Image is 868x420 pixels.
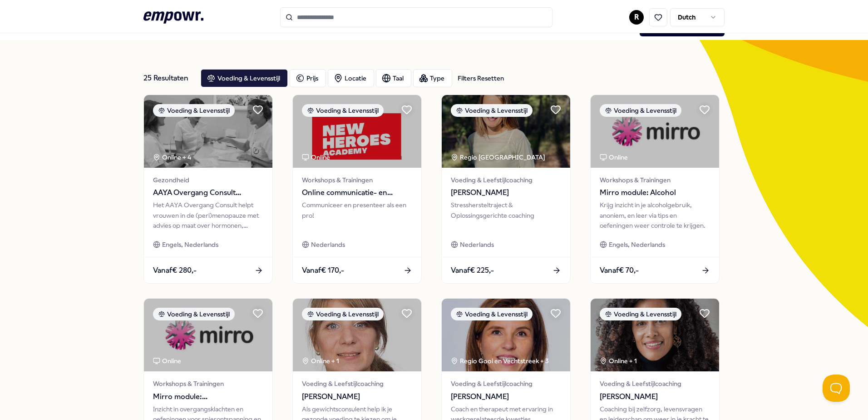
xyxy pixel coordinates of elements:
span: Voeding & Leefstijlcoaching [451,379,561,389]
span: Nederlands [460,240,494,250]
img: package image [293,299,421,371]
button: R [629,10,644,25]
img: package image [293,95,421,168]
div: 25 Resultaten [143,69,193,87]
span: [PERSON_NAME] [451,391,561,403]
span: [PERSON_NAME] [302,391,412,403]
a: package imageVoeding & LevensstijlOnlineWorkshops & TrainingenOnline communicatie- en presentatie... [292,95,422,284]
img: package image [442,299,570,371]
input: Search for products, categories or subcategories [280,7,552,27]
span: Vanaf € 170,- [302,265,344,276]
div: Online + 1 [600,356,637,366]
div: Het AAYA Overgang Consult helpt vrouwen in de (peri)menopauze met advies op maat over hormonen, m... [153,200,263,230]
div: Online [302,152,330,162]
span: Mirro module: Overgangsklachten [153,391,263,403]
div: Communiceer en presenteer als een pro! [302,200,412,230]
span: Voeding & Leefstijlcoaching [600,379,710,389]
span: Vanaf € 280,- [153,265,197,276]
div: Online + 4 [153,152,191,162]
span: [PERSON_NAME] [600,391,710,403]
div: Filters Resetten [458,73,504,83]
button: Voeding & Levensstijl [201,69,288,87]
img: package image [591,95,719,168]
div: Regio Gooi en Vechtstreek + 3 [451,356,549,366]
span: Nederlands [311,240,345,250]
div: Krijg inzicht in je alcoholgebruik, anoniem, en leer via tips en oefeningen weer controle te krij... [600,200,710,230]
div: Voeding & Levensstijl [451,104,533,117]
span: Engels, Nederlands [609,240,665,250]
div: Stresshersteltraject & Oplossingsgerichte coaching [451,200,561,230]
div: Voeding & Levensstijl [153,308,235,320]
div: Voeding & Levensstijl [302,104,384,117]
span: Voeding & Leefstijlcoaching [302,379,412,389]
div: Regio [GEOGRAPHIC_DATA] [451,152,547,162]
button: Taal [376,69,411,87]
span: Workshops & Trainingen [153,379,263,389]
span: Vanaf € 225,- [451,265,494,276]
span: Engels, Nederlands [162,240,218,250]
a: package imageVoeding & LevensstijlOnline + 4GezondheidAAYA Overgang Consult GynaecoloogHet AAYA O... [143,95,273,284]
span: Online communicatie- en presentatietrainingen – New Heroes Academy [302,187,412,199]
span: [PERSON_NAME] [451,187,561,199]
span: Workshops & Trainingen [302,175,412,185]
span: Mirro module: Alcohol [600,187,710,199]
div: Online [153,356,181,366]
div: Voeding & Levensstijl [153,104,235,117]
div: Voeding & Levensstijl [600,104,681,117]
div: Voeding & Levensstijl [451,308,533,320]
span: AAYA Overgang Consult Gynaecoloog [153,187,263,199]
span: Vanaf € 70,- [600,265,639,276]
div: Online + 1 [302,356,339,366]
button: Locatie [328,69,374,87]
div: Voeding & Levensstijl [600,308,681,320]
span: Gezondheid [153,175,263,185]
img: package image [144,95,272,168]
a: package imageVoeding & LevensstijlOnlineWorkshops & TrainingenMirro module: AlcoholKrijg inzicht ... [590,95,720,284]
img: package image [591,299,719,371]
div: Voeding & Levensstijl [302,308,384,320]
button: Type [413,69,452,87]
img: package image [144,299,272,371]
iframe: Help Scout Beacon - Open [823,375,850,402]
img: package image [442,95,570,168]
a: package imageVoeding & LevensstijlRegio [GEOGRAPHIC_DATA] Voeding & Leefstijlcoaching[PERSON_NAME... [441,95,571,284]
div: Online [600,152,628,162]
button: Prijs [290,69,326,87]
span: Workshops & Trainingen [600,175,710,185]
span: Voeding & Leefstijlcoaching [451,175,561,185]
